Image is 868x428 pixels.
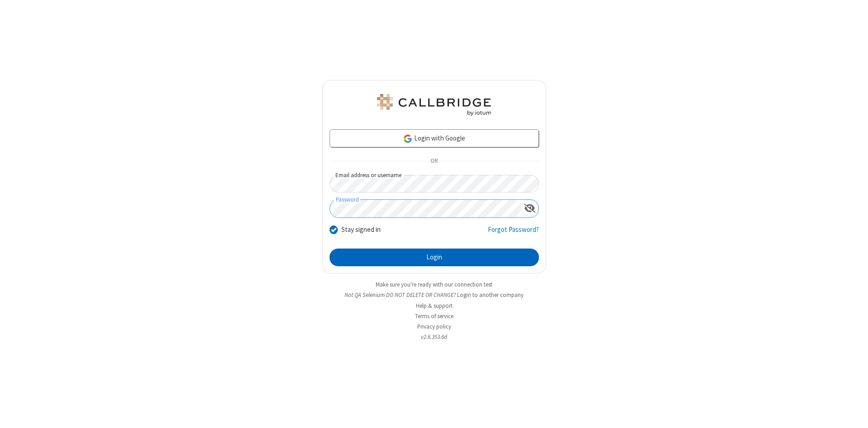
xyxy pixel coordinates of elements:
a: Make sure you're ready with our connection test [376,281,492,288]
a: Help & support [416,302,453,310]
input: Email address or username [330,175,539,193]
button: Login to another company [457,291,524,299]
input: Password [330,200,521,217]
div: Show password [521,200,538,216]
li: v2.6.353.6d [322,333,546,341]
img: google-icon.png [403,134,413,144]
a: Privacy policy [417,323,451,330]
button: Login [330,249,539,267]
a: Login with Google [330,129,539,147]
iframe: Chat [845,404,861,422]
img: QA Selenium DO NOT DELETE OR CHANGE [375,94,493,116]
a: Forgot Password? [488,225,539,242]
label: Stay signed in [341,225,381,235]
li: Not QA Selenium DO NOT DELETE OR CHANGE? [322,291,546,299]
span: OR [427,155,441,168]
a: Terms of service [415,312,453,320]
